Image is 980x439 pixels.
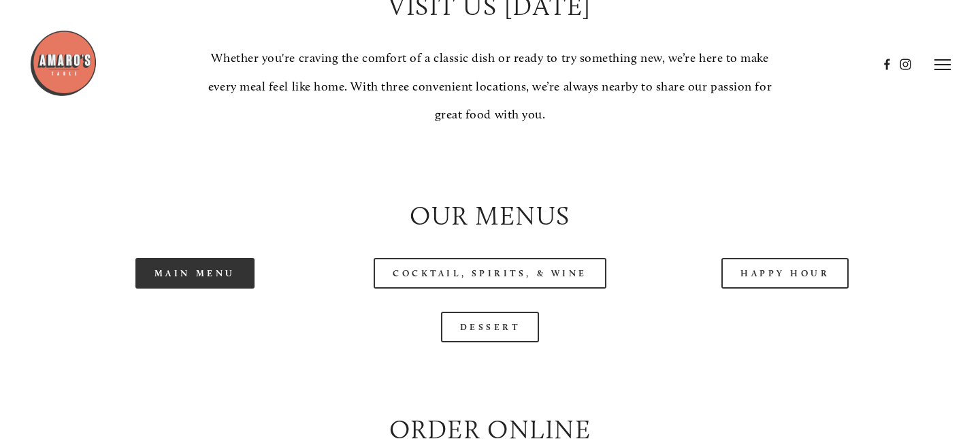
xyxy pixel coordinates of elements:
[29,29,97,97] img: Amaro's Table
[374,258,606,289] a: Cocktail, Spirits, & Wine
[721,258,849,289] a: Happy Hour
[441,312,540,342] a: Dessert
[135,258,255,289] a: Main Menu
[59,198,921,235] h2: Our Menus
